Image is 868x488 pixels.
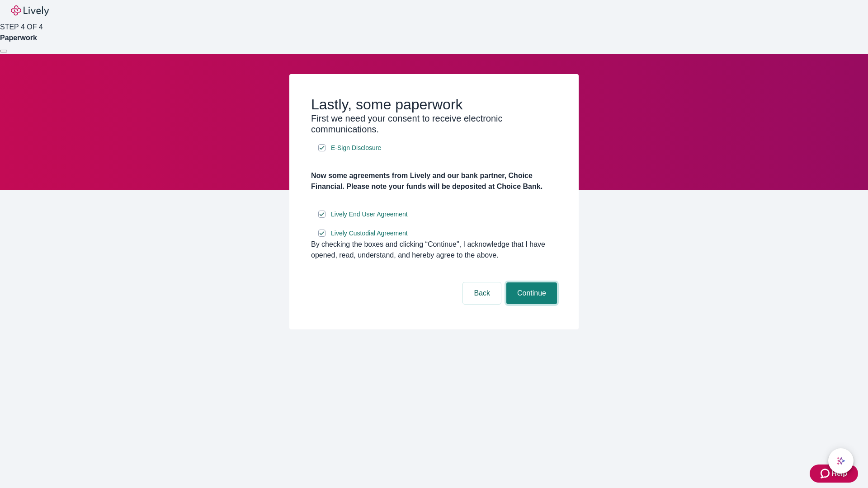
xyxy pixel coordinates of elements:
[506,282,557,304] button: Continue
[311,239,557,261] div: By checking the boxes and clicking “Continue", I acknowledge that I have opened, read, understand...
[11,5,49,16] img: Lively
[311,96,557,113] h2: Lastly, some paperwork
[821,468,831,479] svg: Zendesk support icon
[311,113,557,135] h3: First we need your consent to receive electronic communications.
[329,142,383,154] a: e-sign disclosure document
[810,465,858,483] button: Zendesk support iconHelp
[329,228,410,239] a: e-sign disclosure document
[329,209,410,220] a: e-sign disclosure document
[463,282,501,304] button: Back
[331,229,408,238] span: Lively Custodial Agreement
[828,448,854,474] button: chat
[311,170,557,192] h4: Now some agreements from Lively and our bank partner, Choice Financial. Please note your funds wi...
[831,468,847,479] span: Help
[331,143,381,153] span: E-Sign Disclosure
[331,210,408,219] span: Lively End User Agreement
[836,456,845,465] svg: Lively AI Assistant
